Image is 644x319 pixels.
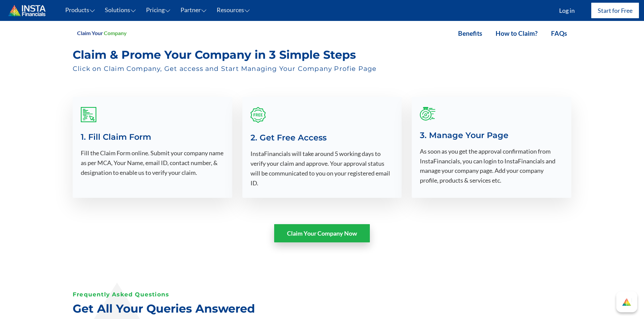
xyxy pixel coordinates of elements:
a: Claim Your Company Now [274,224,370,242]
button: Resources [217,6,250,14]
img: Latest & Instant [420,107,435,121]
h3: 3. Manage Your Page [420,131,563,140]
a: Log in [552,2,581,19]
a: How to Claim? [496,29,538,37]
button: Products [65,6,95,14]
button: Solutions [105,6,136,14]
img: Hc [622,297,632,307]
span: Click on Claim Company, Get access and Start Managing Your Company Profie Page [73,65,571,73]
img: 100% Free [251,107,266,123]
span: Company [104,30,127,36]
h3: 2. Get Free Access [251,133,394,143]
p: InstaFinancials will take around 5 working days to verify your claim and approve. Your approval s... [251,149,394,188]
button: Pricing [146,6,171,14]
button: Partner [181,6,207,14]
p: As soon as you get the approval confirmation from InstaFinancials, you can login to InstaFinancia... [420,147,563,185]
img: Go Home [5,3,46,18]
strong: Get All Your Queries Answered [73,301,255,315]
a: Start for Free [591,3,639,18]
div: How can we help? [622,297,632,307]
strong: Claim & Prome Your Company in 3 Simple Steps [73,48,356,61]
a: Benefits [458,29,482,37]
img: API Access [81,107,96,123]
a: FAQs [551,29,567,37]
h3: 1. Fill Claim Form [81,132,224,142]
span: Claim Your [77,30,103,36]
p: Fill the Claim Form online. Submit your company name as per MCA, Your Name, email ID, contact num... [81,148,224,177]
strong: Frequently Asked Questions [73,291,169,298]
